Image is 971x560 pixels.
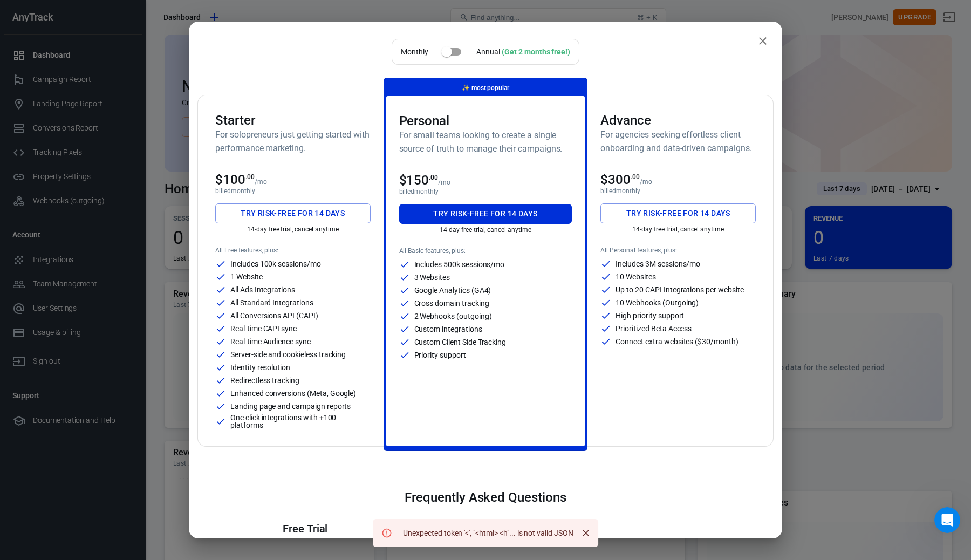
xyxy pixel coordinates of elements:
[230,364,290,371] p: Identity resolution
[230,414,371,429] p: One click integrations with +100 platforms
[230,312,318,319] p: All Conversions API (CAPI)
[230,377,299,384] p: Redirectless tracking
[600,113,756,128] h3: Advance
[502,47,570,56] div: (Get 2 months free!)
[462,84,470,92] span: magic
[934,507,960,533] iframe: Intercom live chat
[414,274,450,281] p: 3 Websites
[414,325,482,333] p: Custom integrations
[578,525,594,541] button: Close
[230,338,311,345] p: Real-time Audience sync
[462,83,509,94] p: most popular
[399,226,572,234] p: 14-day free trial, cancel anytime
[438,179,450,186] p: /mo
[215,203,371,223] button: Try risk-free for 14 days
[255,178,267,186] p: /mo
[414,299,489,307] p: Cross domain tracking
[640,178,652,186] p: /mo
[230,260,321,268] p: Includes 100k sessions/mo
[631,173,640,181] sup: .00
[616,273,655,281] p: 10 Websites
[399,113,572,128] h3: Personal
[414,351,466,359] p: Priority support
[215,128,371,155] h6: For solopreneurs just getting started with performance marketing.
[616,286,743,293] p: Up to 20 CAPI Integrations per website
[616,299,699,306] p: 10 Webhooks (Outgoing)
[616,260,700,268] p: Includes 3M sessions/mo
[401,46,428,58] p: Monthly
[600,172,640,187] span: $300
[616,338,738,345] p: Connect extra websites ($30/month)
[230,402,351,410] p: Landing page and campaign reports
[600,203,756,223] button: Try risk-free for 14 days
[230,299,313,306] p: All Standard Integrations
[245,173,255,181] sup: .00
[230,351,346,358] p: Server-side and cookieless tracking
[399,188,572,195] p: billed monthly
[399,523,578,543] div: Unexpected token '<', "<html> <h"... is not valid JSON
[215,226,371,233] p: 14-day free trial, cancel anytime
[283,522,688,535] h4: Free Trial
[230,390,356,397] p: Enhanced conversions (Meta, Google)
[414,338,507,346] p: Custom Client Side Tracking
[399,247,572,255] p: All Basic features, plus:
[476,46,570,58] div: Annual
[600,187,756,195] p: billed monthly
[230,286,295,293] p: All Ads Integrations
[215,247,371,254] p: All Free features, plus:
[616,312,684,319] p: High priority support
[399,173,439,188] span: $150
[399,128,572,155] h6: For small teams looking to create a single source of truth to manage their campaigns.
[414,312,492,320] p: 2 Webhooks (outgoing)
[616,325,692,332] p: Prioritized Beta Access
[230,273,263,281] p: 1 Website
[215,172,255,187] span: $100
[600,128,756,155] h6: For agencies seeking effortless client onboarding and data-driven campaigns.
[215,187,371,195] p: billed monthly
[414,261,505,268] p: Includes 500k sessions/mo
[399,204,572,224] button: Try risk-free for 14 days
[600,226,756,233] p: 14-day free trial, cancel anytime
[215,113,371,128] h3: Starter
[414,286,491,294] p: Google Analytics (GA4)
[600,247,756,254] p: All Personal features, plus:
[230,325,297,332] p: Real-time CAPI sync
[752,30,774,52] button: close
[283,490,688,505] h3: Frequently Asked Questions
[429,174,438,181] sup: .00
